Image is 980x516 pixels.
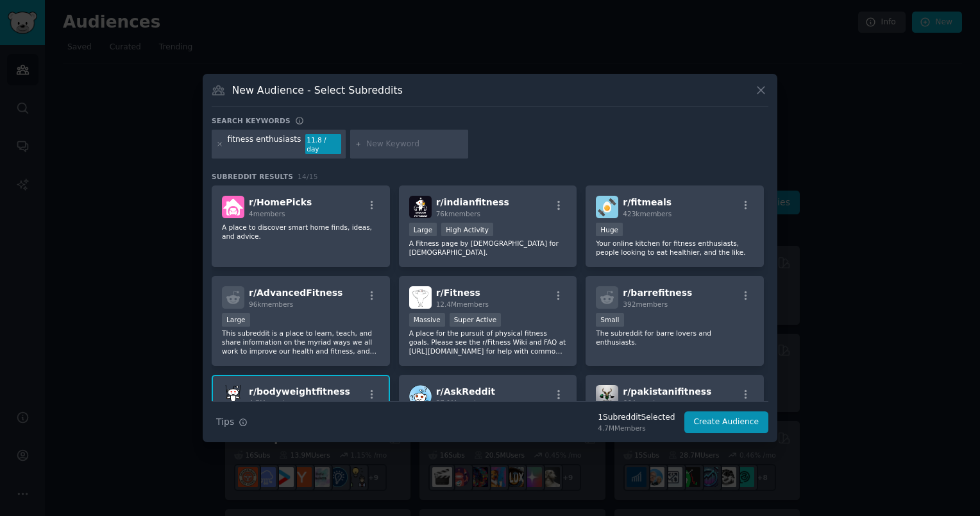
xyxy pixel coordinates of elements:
[212,116,291,125] h3: Search keywords
[436,399,489,407] span: 57.1M members
[598,424,675,433] div: 4.7M Members
[222,313,250,327] div: Large
[441,223,493,236] div: High Activity
[596,223,623,236] div: Huge
[222,223,380,241] p: A place to discover smart home finds, ideas, and advice.
[598,412,675,424] div: 1 Subreddit Selected
[228,134,301,155] div: fitness enthusiasts
[212,172,293,181] span: Subreddit Results
[249,288,342,298] span: r/ AdvancedFitness
[436,386,495,397] span: r/ AskReddit
[596,385,618,408] img: pakistanifitness
[623,210,672,218] span: 423k members
[222,196,244,218] img: HomePicks
[216,415,234,429] span: Tips
[623,386,711,397] span: r/ pakistanifitness
[409,329,567,356] p: A place for the pursuit of physical fitness goals. Please see the r/Fitness Wiki and FAQ at [URL]...
[409,313,445,327] div: Massive
[436,210,480,218] span: 76k members
[436,197,509,207] span: r/ indianfitness
[596,196,618,218] img: fitmeals
[436,288,480,298] span: r/ Fitness
[249,386,350,397] span: r/ bodyweightfitness
[623,399,668,407] span: 664 members
[684,411,769,433] button: Create Audience
[409,286,432,309] img: Fitness
[409,385,432,408] img: AskReddit
[232,83,403,97] h3: New Audience - Select Subreddits
[222,385,244,408] img: bodyweightfitness
[623,288,692,298] span: r/ barrefitness
[436,300,489,308] span: 12.4M members
[249,399,298,407] span: 4.7M members
[366,139,464,150] input: New Keyword
[623,300,668,308] span: 392 members
[623,197,672,207] span: r/ fitmeals
[249,300,293,308] span: 96k members
[450,313,502,327] div: Super Active
[212,411,252,433] button: Tips
[596,239,754,257] p: Your online kitchen for fitness enthusiasts, people looking to eat healthier, and the like.
[249,210,285,218] span: 4 members
[409,239,567,257] p: A Fitness page by [DEMOGRAPHIC_DATA] for [DEMOGRAPHIC_DATA].
[596,313,623,327] div: Small
[596,329,754,347] p: The subreddit for barre lovers and enthusiasts.
[409,196,432,218] img: indianfitness
[409,223,437,236] div: Large
[298,173,318,180] span: 14 / 15
[249,197,312,207] span: r/ HomePicks
[222,329,380,356] p: This subreddit is a place to learn, teach, and share information on the myriad ways we all work t...
[305,134,341,155] div: 11.8 / day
